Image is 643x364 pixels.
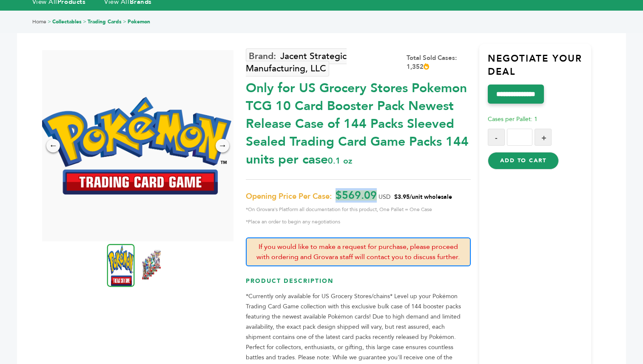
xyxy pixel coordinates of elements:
[128,18,150,25] a: Pokemon
[141,248,162,282] img: *Only for US Grocery Stores* Pokemon TCG 10 Card Booster Pack – Newest Release (Case of 144 Packs...
[488,129,505,146] button: -
[336,190,377,200] span: $569.09
[328,155,352,166] span: 0.1 oz
[488,52,592,85] h3: Negotiate Your Deal
[488,115,538,123] span: Cases per Pallet: 1
[83,18,86,25] span: >
[46,139,60,152] div: ←
[246,192,332,202] span: Opening Price Per Case:
[40,97,231,195] img: *Only for US Grocery Stores* Pokemon TCG 10 Card Booster Pack – Newest Release (Case of 144 Packs...
[246,217,470,227] span: *Place an order to begin any negotiations
[107,244,135,287] img: *Only for US Grocery Stores* Pokemon TCG 10 Card Booster Pack – Newest Release (Case of 144 Packs...
[52,18,82,25] a: Collectables
[246,237,470,266] p: If you would like to make a request for purchase, please proceed with ordering and Grovara staff ...
[246,75,470,169] div: Only for US Grocery Stores Pokemon TCG 10 Card Booster Pack Newest Release Case of 144 Packs Slee...
[378,193,390,201] span: USD
[32,18,46,25] a: Home
[246,277,470,292] h3: Product Description
[488,152,559,169] button: Add to Cart
[246,48,347,76] a: Jacent Strategic Manufacturing, LLC
[216,139,229,152] div: →
[535,129,552,146] button: +
[407,54,471,71] div: Total Sold Cases: 1,352
[123,18,126,25] span: >
[394,193,452,201] span: $3.95/unit wholesale
[246,204,470,214] span: *On Grovara's Platform all documentation for this product, One Pallet = One Case
[48,18,51,25] span: >
[88,18,122,25] a: Trading Cards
